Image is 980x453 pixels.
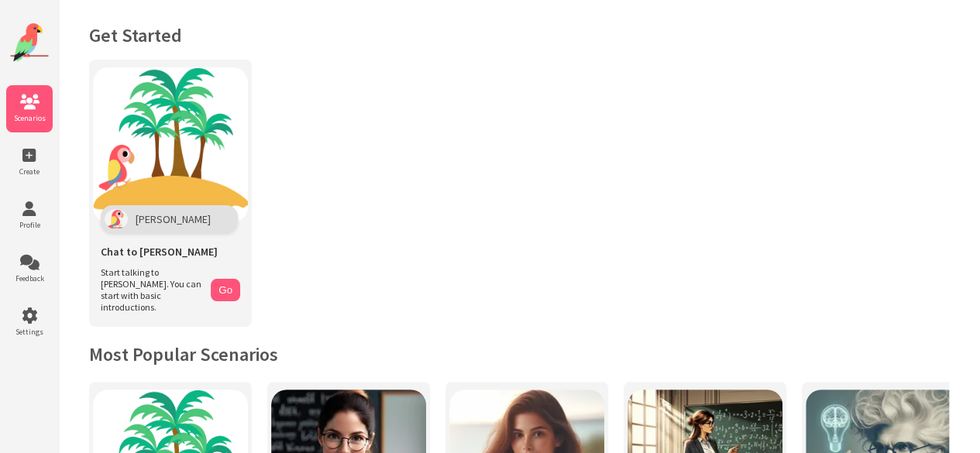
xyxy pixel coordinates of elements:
span: Feedback [6,273,53,283]
span: Start talking to [PERSON_NAME]. You can start with basic introductions. [101,266,203,313]
img: Polly [105,209,128,229]
span: Settings [6,327,53,337]
img: Website Logo [10,23,49,62]
span: Profile [6,220,53,230]
img: Chat with Polly [93,67,248,222]
h2: Most Popular Scenarios [89,342,949,366]
span: Create [6,166,53,177]
span: [PERSON_NAME] [136,212,211,226]
h1: Get Started [89,23,949,47]
span: Scenarios [6,113,53,123]
button: Go [211,279,240,301]
span: Chat to [PERSON_NAME] [101,245,218,259]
